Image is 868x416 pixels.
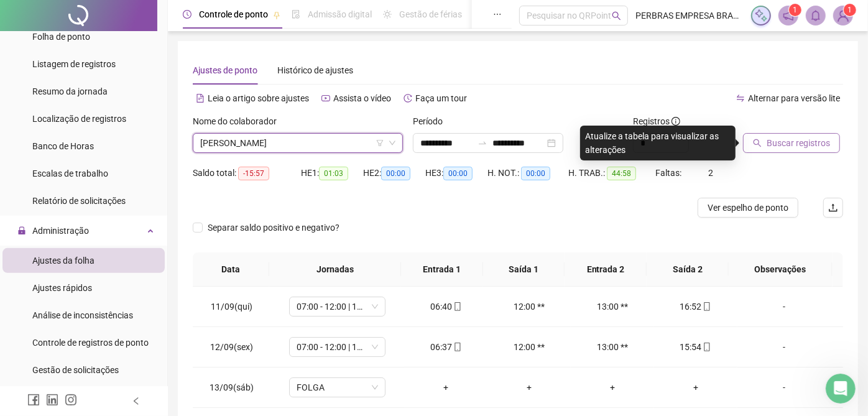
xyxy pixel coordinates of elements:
span: filter [376,139,384,147]
th: Data [193,252,269,287]
span: youtube [321,94,330,103]
span: Controle de registros de ponto [32,338,149,348]
span: 01:03 [319,167,348,180]
p: A equipe também pode ajudar [60,16,183,28]
div: + [497,381,561,394]
sup: 1 [789,4,801,16]
div: 06:40 [414,300,478,313]
span: Buscar registros [767,136,830,150]
span: Leia o artigo sobre ajustes [208,93,309,103]
span: 1 [793,6,798,14]
span: 00:00 [521,167,550,180]
span: CLEITON CARDOSO DE ALMEIDA [200,134,395,152]
img: Profile image for Ana [35,7,55,27]
span: 07:00 - 12:00 | 13:00 - 17:00 [297,297,378,316]
span: -15:57 [238,167,269,180]
h1: Ana [60,6,79,16]
span: bell [810,10,821,21]
div: 16:52 [664,300,727,313]
span: pushpin [273,11,280,19]
li: Ou aparece alguma mensagem de erro específica? [29,169,229,192]
span: Gestão de férias [399,9,462,19]
div: 15:54 [664,340,727,354]
a: Source reference 6334832: [127,224,137,234]
button: Ver espelho de ponto [698,198,798,218]
span: Faça um tour [415,93,467,103]
button: Início [195,5,218,29]
li: A folha de ponto não foi fechada ainda pelo gestor? [29,116,229,139]
span: 11/09(qui) [211,302,252,312]
span: Registros [633,114,680,128]
li: Não consegue encontrar a tela "Assinar folhas de ponto" no app? [29,75,229,98]
label: Período [413,114,451,128]
span: down [389,139,396,147]
span: sun [383,10,392,19]
span: upload [828,203,838,213]
span: lock [17,226,26,235]
span: notification [783,10,794,21]
button: go back [8,5,32,29]
span: Admissão digital [308,9,372,19]
span: Faltas: [655,168,683,178]
img: 87329 [834,6,852,25]
span: Separar saldo positivo e negativo? [203,221,344,234]
span: 00:00 [381,167,410,180]
div: - [747,340,821,354]
span: 00:00 [443,167,473,180]
li: Está tendo problema no redirecionamento para a Autentique? [29,143,229,166]
th: Entrada 2 [565,252,647,287]
span: 13/09(sáb) [210,382,254,392]
th: Entrada 1 [401,252,483,287]
span: ellipsis [493,10,502,19]
div: Fechar [218,5,241,27]
button: Buscar registros [743,133,840,153]
div: HE 3: [425,166,487,180]
span: Assista o vídeo [333,93,391,103]
div: - [747,381,821,394]
div: H. TRAB.: [568,166,655,180]
span: Gestão de solicitações [32,365,119,375]
img: sparkle-icon.fc2bf0ac1784a2077858766a79e2daf3.svg [754,9,768,22]
span: mobile [452,302,462,311]
b: Em qual etapa você está tendo dificuldade? [20,45,172,68]
span: 44:58 [607,167,636,180]
th: Observações [729,252,833,287]
span: 07:00 - 12:00 | 13:00 - 16:00 [297,338,378,356]
span: swap [736,94,745,103]
div: Ana diz… [10,274,239,390]
div: Me conta exatamente onde você está travando que vou te ajudar a resolver! [20,241,229,266]
span: 12/09(sex) [210,342,253,352]
th: Saída 1 [483,252,565,287]
div: HE 2: [363,166,425,180]
a: Source reference 12109463: [141,89,150,99]
span: search [753,139,762,147]
span: left [132,397,141,405]
label: Nome do colaborador [193,114,285,128]
th: Saída 2 [647,252,729,287]
iframe: Intercom live chat [826,374,856,404]
div: Se ainda precisar de ajuda para cadastrar as assinaturas digitais nas folhas de ponto, estou aqui... [20,282,194,355]
span: 2 [708,168,713,178]
span: Histórico de ajustes [277,65,353,75]
span: info-circle [672,117,680,126]
span: history [404,94,412,103]
span: PERBRAS EMPRESA BRASILEIRA DE PERFURACAO LTDA [635,9,744,22]
span: file-done [292,10,300,19]
span: mobile [452,343,462,351]
span: mobile [701,302,711,311]
div: + [581,381,644,394]
span: Ajustes rápidos [32,283,92,293]
li: O app não está atualizado na loja? [29,102,229,114]
a: Source reference 12059666: [183,104,193,114]
span: search [612,11,621,21]
sup: Atualize o seu contato no menu Meus Dados [844,4,856,16]
div: 06:37 [414,340,478,354]
span: facebook [27,394,40,406]
span: Folha de ponto [32,32,90,42]
span: Escalas de trabalho [32,169,108,178]
div: Também confirma se você tem plano Gerencial ou Corporativo, pois a assinatura digital só funciona... [20,198,229,235]
span: to [478,138,487,148]
span: Alternar para versão lite [748,93,840,103]
span: Ajustes da folha [32,256,95,266]
span: Observações [739,262,823,276]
